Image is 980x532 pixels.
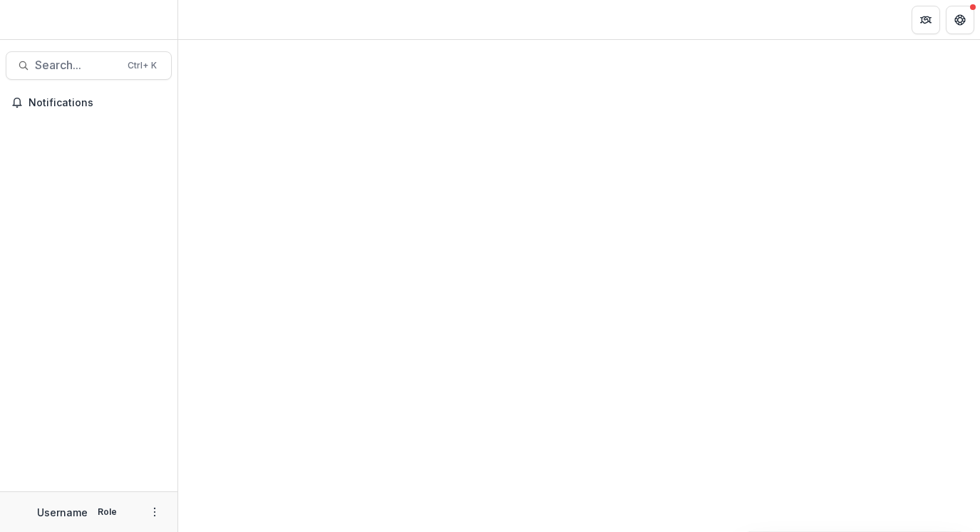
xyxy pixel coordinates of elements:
button: Notifications [6,91,172,114]
button: Get Help [946,6,974,34]
button: Partners [912,6,940,34]
span: Search... [35,58,119,72]
button: More [146,503,163,521]
p: Role [93,506,121,518]
p: Username [37,505,88,520]
span: Notifications [29,97,166,109]
button: Search... [6,51,172,80]
div: Ctrl + K [125,58,160,73]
